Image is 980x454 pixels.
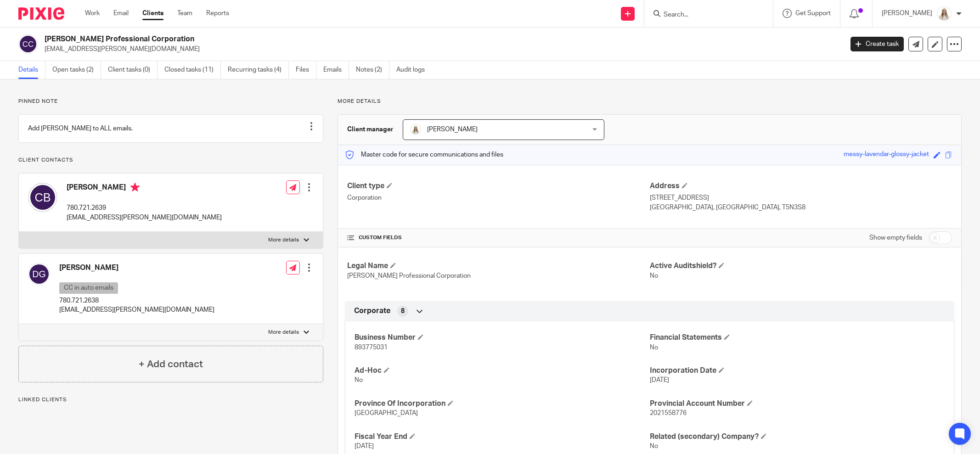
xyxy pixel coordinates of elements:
[844,150,929,160] div: messy-lavendar-glossy-jacket
[59,305,214,314] p: [EMAIL_ADDRESS][PERSON_NAME][DOMAIN_NAME]
[650,273,658,279] span: No
[937,6,952,21] img: Headshot%2011-2024%20white%20background%20square%202.JPG
[355,443,374,449] span: [DATE]
[355,410,418,416] span: [GEOGRAPHIC_DATA]
[347,181,649,191] h4: Client type
[401,307,405,316] span: 8
[355,432,649,442] h4: Fiscal Year End
[52,61,101,79] a: Open tasks (2)
[347,193,649,202] p: Corporation
[323,61,349,79] a: Emails
[59,263,214,273] h4: [PERSON_NAME]
[795,10,831,17] span: Get Support
[355,366,649,376] h4: Ad-Hoc
[59,282,118,294] p: CC in auto emails
[650,399,945,409] h4: Provincial Account Number
[45,34,678,44] h2: [PERSON_NAME] Professional Corporation
[356,61,389,79] a: Notes (2)
[347,273,471,279] span: [PERSON_NAME] Professional Corporation
[650,333,945,342] h4: Financial Statements
[650,203,952,212] p: [GEOGRAPHIC_DATA], [GEOGRAPHIC_DATA], T5N3S8
[18,98,323,105] p: Pinned note
[345,150,503,159] p: Master code for secure communications and files
[396,61,432,79] a: Audit logs
[427,126,478,133] span: [PERSON_NAME]
[142,9,163,18] a: Clients
[296,61,316,79] a: Files
[28,263,50,285] img: svg%3E
[67,213,222,222] p: [EMAIL_ADDRESS][PERSON_NAME][DOMAIN_NAME]
[869,233,922,242] label: Show empty fields
[355,399,649,409] h4: Province Of Incorporation
[18,34,38,54] img: svg%3E
[347,125,394,134] h3: Client manager
[268,329,299,336] p: More details
[85,9,100,18] a: Work
[18,396,323,404] p: Linked clients
[650,181,952,191] h4: Address
[338,98,962,105] p: More details
[45,45,837,54] p: [EMAIL_ADDRESS][PERSON_NAME][DOMAIN_NAME]
[108,61,158,79] a: Client tasks (0)
[18,7,64,20] img: Pixie
[850,37,904,51] a: Create task
[177,9,192,18] a: Team
[355,344,388,351] span: 893775031
[206,9,229,18] a: Reports
[650,193,952,202] p: [STREET_ADDRESS]
[650,366,945,376] h4: Incorporation Date
[347,261,649,271] h4: Legal Name
[164,61,221,79] a: Closed tasks (11)
[18,157,323,164] p: Client contacts
[650,443,658,449] span: No
[228,61,289,79] a: Recurring tasks (4)
[59,296,214,305] p: 780.721.2638
[268,236,299,244] p: More details
[139,357,203,371] h4: + Add contact
[882,9,932,18] p: [PERSON_NAME]
[113,9,129,18] a: Email
[130,183,140,192] i: Primary
[650,432,945,442] h4: Related (secondary) Company?
[355,333,649,342] h4: Business Number
[354,306,390,316] span: Corporate
[650,261,952,271] h4: Active Auditshield?
[650,344,658,351] span: No
[347,234,649,241] h4: CUSTOM FIELDS
[67,183,222,194] h4: [PERSON_NAME]
[663,11,745,19] input: Search
[650,410,687,416] span: 2021558776
[355,377,363,383] span: No
[67,203,222,213] p: 780.721.2639
[28,183,57,212] img: svg%3E
[410,124,421,135] img: Headshot%2011-2024%20white%20background%20square%202.JPG
[650,377,669,383] span: [DATE]
[18,61,45,79] a: Details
